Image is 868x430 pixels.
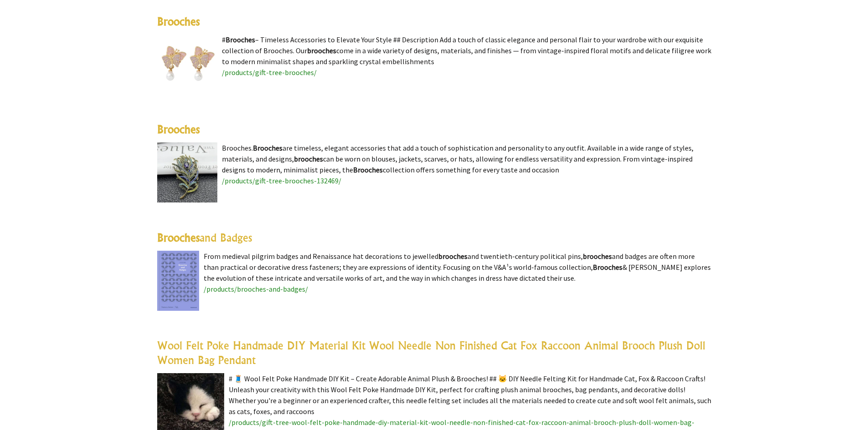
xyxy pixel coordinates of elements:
img: Brooches [157,142,217,202]
highlight: Brooches [157,231,200,244]
a: /products/brooches-and-badges/ [204,284,308,293]
a: /products/gift-tree-brooches-132469/ [222,176,341,185]
highlight: brooches [438,252,467,261]
highlight: Brooches [593,263,622,272]
highlight: brooches [294,154,323,163]
img: Brooches and Badges [157,251,200,311]
a: Wool Felt Poke Handmade DIY Material Kit Wool Needle Non Finished Cat Fox Raccoon Animal Brooch P... [157,339,705,367]
highlight: brooches [307,46,336,55]
highlight: Brooches [353,165,383,174]
img: Brooches [157,34,217,94]
highlight: Brooches [253,143,282,152]
a: Broochesand Badges [157,231,252,244]
a: Brooches [157,122,200,136]
highlight: Brooches [226,35,255,44]
a: Brooches [157,15,200,28]
a: /products/gift-tree-brooches/ [222,68,317,77]
highlight: brooches [583,252,612,261]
